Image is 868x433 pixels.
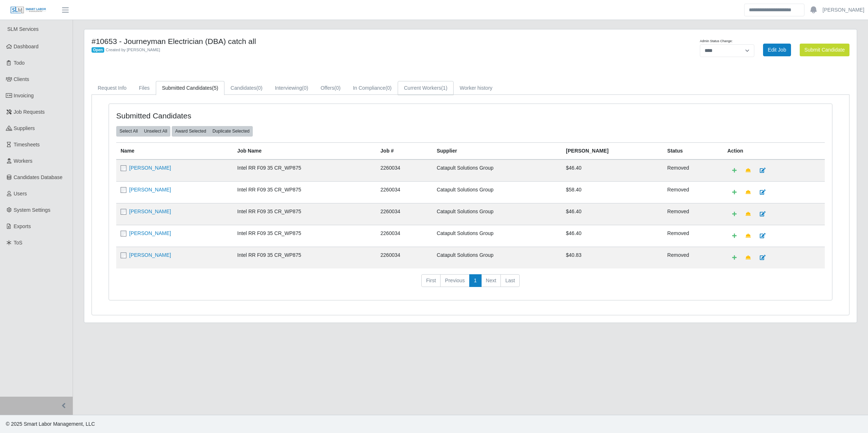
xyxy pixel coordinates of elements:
a: [PERSON_NAME] [129,209,171,214]
div: bulk actions [172,126,253,136]
a: Add Default Cost Code [727,208,741,220]
td: Intel RR F09 35 CR_WP875 [233,181,376,203]
button: Submit Candidate [800,44,849,56]
span: Open [92,47,104,53]
span: Workers [14,158,33,164]
td: $46.40 [561,159,663,182]
a: In Compliance [347,81,398,95]
img: SLM Logo [10,6,46,14]
span: ToS [14,240,23,246]
a: Make Team Lead [741,208,755,220]
button: Unselect All [141,126,170,136]
a: Make Team Lead [741,230,755,242]
a: [PERSON_NAME] [129,230,171,236]
td: Intel RR F09 35 CR_WP875 [233,159,376,182]
a: Make Team Lead [741,186,755,199]
td: 2260034 [376,225,433,247]
th: Job Name [233,142,376,159]
th: Status [663,142,723,159]
span: (0) [302,85,308,91]
td: Intel RR F09 35 CR_WP875 [233,225,376,247]
button: Select All [116,126,141,136]
td: Catapult Solutions Group [432,159,561,182]
span: Suppliers [14,125,35,131]
button: Duplicate Selected [209,126,253,136]
span: Invoicing [14,93,34,98]
a: [PERSON_NAME] [129,187,171,193]
a: Edit Job [763,44,791,56]
span: Clients [14,76,29,82]
span: Timesheets [14,142,40,147]
a: Interviewing [269,81,315,95]
a: Files [133,81,156,95]
td: Catapult Solutions Group [432,203,561,225]
td: Catapult Solutions Group [432,225,561,247]
span: (5) [212,85,218,91]
td: $46.40 [561,225,663,247]
span: (0) [256,85,263,91]
td: removed [663,203,723,225]
th: Supplier [432,142,561,159]
td: removed [663,159,723,182]
span: Job Requests [14,109,45,115]
span: Users [14,191,27,197]
a: Worker history [454,81,499,95]
nav: pagination [116,274,825,293]
td: $46.40 [561,203,663,225]
span: Dashboard [14,44,39,49]
span: © 2025 Smart Labor Management, LLC [6,421,95,427]
span: SLM Services [7,26,38,32]
a: Add Default Cost Code [727,230,741,242]
a: Add Default Cost Code [727,186,741,199]
a: Make Team Lead [741,164,755,177]
label: Admin Status Change: [700,39,733,44]
a: [PERSON_NAME] [129,165,171,171]
span: Todo [14,60,25,66]
td: 2260034 [376,159,433,182]
a: Add Default Cost Code [727,251,741,264]
a: Candidates [224,81,269,95]
a: [PERSON_NAME] [129,252,171,258]
span: (0) [334,85,341,91]
td: 2260034 [376,247,433,268]
a: Offers [315,81,347,95]
span: (0) [385,85,392,91]
td: 2260034 [376,181,433,203]
th: Action [723,142,825,159]
td: 2260034 [376,203,433,225]
span: Exports [14,223,31,229]
td: Intel RR F09 35 CR_WP875 [233,203,376,225]
th: Name [116,142,233,159]
td: $40.83 [561,247,663,268]
td: $58.40 [561,181,663,203]
h4: Submitted Candidates [116,111,405,120]
td: Catapult Solutions Group [432,181,561,203]
td: Catapult Solutions Group [432,247,561,268]
button: Award Selected [172,126,210,136]
a: Submitted Candidates [156,81,224,95]
th: Job # [376,142,433,159]
a: Current Workers [398,81,454,95]
span: Created by [PERSON_NAME] [106,48,160,52]
a: Add Default Cost Code [727,164,741,177]
th: [PERSON_NAME] [561,142,663,159]
td: removed [663,181,723,203]
span: (1) [441,85,447,91]
span: System Settings [14,207,50,213]
a: Make Team Lead [741,251,755,264]
div: bulk actions [116,126,170,136]
input: Search [744,4,804,16]
a: 1 [469,274,482,287]
td: removed [663,247,723,268]
h4: #10653 - Journeyman Electrician (DBA) catch all [92,37,529,46]
a: [PERSON_NAME] [823,6,864,14]
span: Candidates Database [14,174,63,180]
td: removed [663,225,723,247]
td: Intel RR F09 35 CR_WP875 [233,247,376,268]
a: Request Info [92,81,133,95]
